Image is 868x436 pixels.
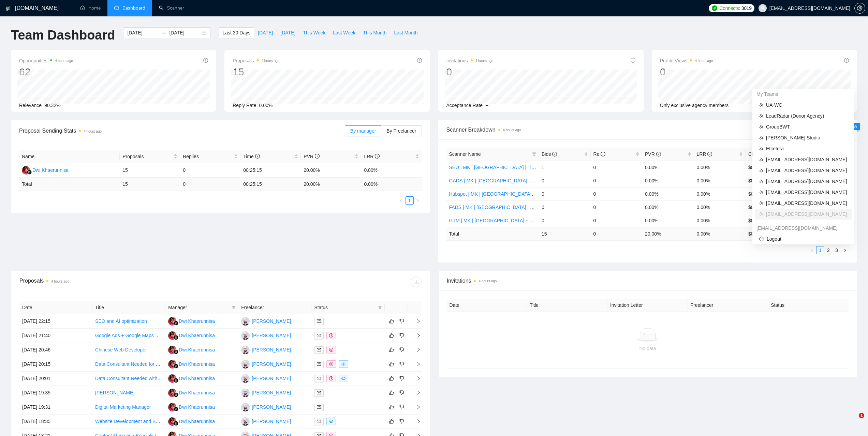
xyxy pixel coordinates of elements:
[601,152,605,156] span: info-circle
[95,390,134,395] a: [PERSON_NAME]
[416,198,420,202] span: right
[19,57,73,65] span: Opportunities
[341,362,345,366] span: eye
[399,198,403,202] span: left
[359,27,390,38] button: This Month
[179,360,215,368] div: Dwi Khaerunnisa
[411,362,421,366] span: right
[179,375,215,382] div: Dwi Khaerunnisa
[92,372,165,386] td: Data Consultant Needed with Great Communication, Host Meetings, Analysis and Visualization
[552,152,557,156] span: info-circle
[707,152,712,156] span: info-circle
[168,304,229,311] span: Manager
[19,150,120,163] th: Name
[179,317,215,325] div: Dwi Khaerunnisa
[389,333,394,338] span: like
[232,305,236,310] span: filter
[845,413,861,429] iframe: Intercom live chat
[44,103,60,108] span: 90.32%
[241,346,250,354] img: MK
[719,4,740,12] span: Connects:
[398,389,406,397] button: dislike
[759,201,763,205] span: team
[417,58,422,63] span: info-circle
[411,419,421,424] span: right
[387,374,396,382] button: like
[531,149,538,159] span: filter
[398,417,406,425] button: dislike
[241,390,291,395] a: MK[PERSON_NAME]
[168,389,177,397] img: DK
[252,375,291,382] div: [PERSON_NAME]
[542,151,557,157] span: Bids
[449,191,551,197] a: Hubspot | MK | [GEOGRAPHIC_DATA] | + Skills
[179,389,215,396] div: Dwi Khaerunnisa
[766,134,848,141] span: [PERSON_NAME] Studio
[252,346,291,354] div: [PERSON_NAME]
[593,151,606,157] span: Re
[390,27,421,38] button: Last Month
[280,29,295,36] span: [DATE]
[233,57,279,65] span: Proposals
[411,276,422,287] button: download
[252,403,291,411] div: [PERSON_NAME]
[169,29,200,36] input: End date
[168,346,177,354] img: DK
[304,154,320,159] span: PVR
[859,413,864,418] span: 1
[174,421,178,426] img: gigradar-bm.png
[317,333,321,337] span: mail
[179,403,215,411] div: Dwi Khaerunnisa
[19,65,73,78] div: 62
[411,279,421,285] span: download
[411,376,421,381] span: right
[252,389,291,396] div: [PERSON_NAME]
[19,329,92,343] td: [DATE] 21:40
[252,317,291,325] div: [PERSON_NAME]
[759,147,763,151] span: team
[766,156,848,163] span: [EMAIL_ADDRESS][DOMAIN_NAME]
[364,154,380,159] span: LRR
[19,126,345,135] span: Proposal Sending Stats
[766,199,848,207] span: [EMAIL_ADDRESS][DOMAIN_NAME]
[389,318,394,324] span: like
[398,403,406,411] button: dislike
[92,301,165,314] th: Title
[122,153,172,160] span: Proposals
[92,343,165,357] td: Chinese Web Developer
[329,362,333,366] span: dollar
[277,27,299,38] button: [DATE]
[168,417,177,426] img: DK
[174,407,178,411] img: gigradar-bm.png
[168,403,177,411] img: DK
[449,205,541,210] a: FADS | MK | [GEOGRAPHIC_DATA] | Titles
[398,317,406,325] button: dislike
[387,403,396,411] button: like
[329,348,333,352] span: dollar
[168,404,215,409] a: DKDwi Khaerunnisa
[230,302,237,313] span: filter
[19,400,92,415] td: [DATE] 19:31
[241,317,250,326] img: MK
[389,347,394,352] span: like
[759,114,763,118] span: team
[254,27,277,38] button: [DATE]
[398,346,406,354] button: dislike
[19,415,92,429] td: [DATE] 18:35
[241,360,250,369] img: MK
[317,376,321,380] span: mail
[398,331,406,340] button: dislike
[694,161,746,174] td: 0.00%
[375,154,380,159] span: info-circle
[174,349,178,354] img: gigradar-bm.png
[174,335,178,340] img: gigradar-bm.png
[833,246,840,254] a: 3
[475,59,494,63] time: 4 hours ago
[122,5,145,11] span: Dashboard
[168,374,177,383] img: DK
[95,318,147,324] a: SEO and AI optimization
[259,103,273,108] span: 0.00%
[241,403,250,411] img: MK
[174,392,178,397] img: gigradar-bm.png
[759,103,763,107] span: team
